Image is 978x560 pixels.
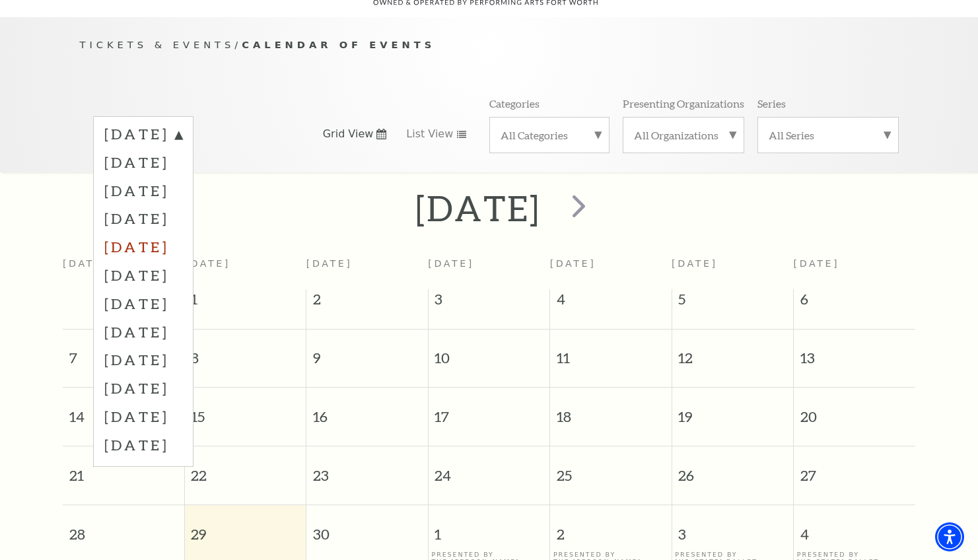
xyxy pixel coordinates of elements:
[306,388,427,433] span: 16
[63,388,184,433] span: 14
[672,505,793,551] span: 3
[794,289,915,316] span: 6
[794,330,915,375] span: 13
[672,446,793,492] span: 26
[185,388,306,433] span: 15
[104,176,182,205] label: [DATE]
[550,289,671,316] span: 4
[104,261,182,289] label: [DATE]
[550,446,671,492] span: 25
[672,289,793,316] span: 5
[104,289,182,318] label: [DATE]
[550,330,671,375] span: 11
[104,204,182,232] label: [DATE]
[429,505,549,551] span: 1
[935,522,964,551] div: Accessibility Menu
[429,330,549,375] span: 10
[306,258,353,269] span: [DATE]
[63,250,184,289] th: [DATE]
[104,345,182,374] label: [DATE]
[104,402,182,431] label: [DATE]
[184,258,230,269] span: [DATE]
[185,330,306,375] span: 8
[429,289,549,316] span: 3
[104,124,182,148] label: [DATE]
[104,232,182,261] label: [DATE]
[104,318,182,346] label: [DATE]
[550,388,671,433] span: 18
[550,505,671,551] span: 2
[104,148,182,176] label: [DATE]
[415,187,540,229] h2: [DATE]
[672,258,718,269] span: [DATE]
[429,446,549,492] span: 24
[428,258,474,269] span: [DATE]
[794,388,915,433] span: 20
[306,505,427,551] span: 30
[672,388,793,433] span: 19
[429,388,549,433] span: 17
[185,446,306,492] span: 22
[185,505,306,551] span: 29
[306,289,427,316] span: 2
[242,39,435,50] span: Calendar of Events
[672,330,793,375] span: 12
[306,446,427,492] span: 23
[769,128,888,142] label: All Series
[406,127,453,141] span: List View
[553,185,601,232] button: next
[63,446,184,492] span: 21
[794,258,840,269] span: [DATE]
[104,431,182,459] label: [DATE]
[80,39,235,50] span: Tickets & Events
[104,374,182,402] label: [DATE]
[794,446,915,492] span: 27
[550,258,596,269] span: [DATE]
[306,330,427,375] span: 9
[757,96,786,110] p: Series
[794,505,915,551] span: 4
[634,128,733,142] label: All Organizations
[63,330,184,375] span: 7
[489,96,540,110] p: Categories
[323,127,374,141] span: Grid View
[185,289,306,316] span: 1
[501,128,598,142] label: All Categories
[623,96,744,110] p: Presenting Organizations
[63,505,184,551] span: 28
[80,37,899,53] p: /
